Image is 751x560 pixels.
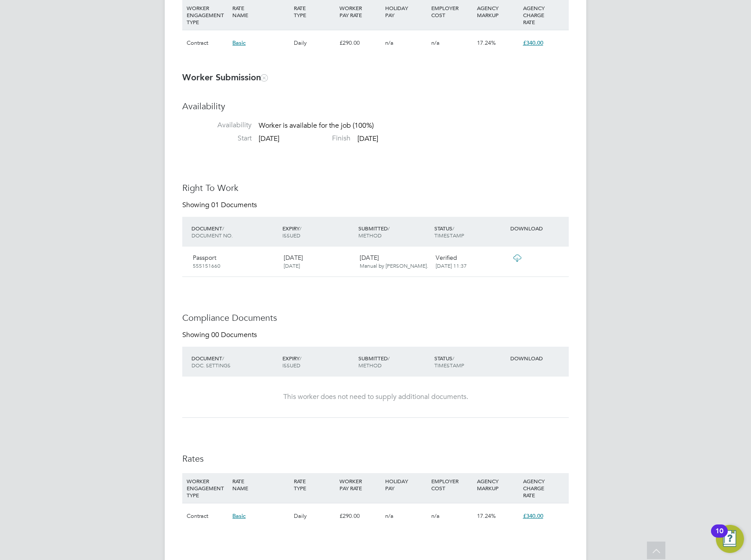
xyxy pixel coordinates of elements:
[182,101,569,112] h3: Availability
[432,220,508,243] div: STATUS
[259,134,279,143] span: [DATE]
[521,473,567,503] div: AGENCY CHARGE RATE
[356,250,432,273] div: [DATE]
[193,262,220,269] span: 555151660
[508,350,569,366] div: DOWNLOAD
[191,362,231,369] span: DOC. SETTINGS
[189,220,280,243] div: DOCUMENT
[292,473,337,496] div: RATE TYPE
[356,220,432,243] div: SUBMITTED
[452,225,454,232] span: /
[436,262,467,269] span: [DATE] 11:37
[431,512,440,520] span: n/a
[434,362,464,369] span: TIMESTAMP
[184,30,230,56] div: Contract
[282,232,300,239] span: ISSUED
[337,473,383,496] div: WORKER PAY RATE
[182,72,267,83] b: Worker Submission
[436,254,457,262] span: Verified
[716,525,744,553] button: Open Resource Center, 10 new notifications
[388,225,390,232] span: /
[357,134,378,143] span: [DATE]
[182,312,569,323] h3: Compliance Documents
[429,473,475,496] div: EMPLOYER COST
[383,473,429,496] div: HOLIDAY PAY
[358,232,382,239] span: METHOD
[477,512,496,520] span: 17.24%
[232,39,246,47] span: Basic
[358,362,382,369] span: METHOD
[182,134,252,143] label: Start
[280,250,356,273] div: [DATE]
[211,330,257,339] span: 00 Documents
[282,362,300,369] span: ISSUED
[300,355,301,362] span: /
[432,350,508,373] div: STATUS
[211,201,257,209] span: 01 Documents
[360,262,428,269] span: Manual by [PERSON_NAME].
[222,225,224,232] span: /
[292,30,337,56] div: Daily
[230,473,291,496] div: RATE NAME
[431,39,440,47] span: n/a
[523,512,543,520] span: £340.00
[356,350,432,373] div: SUBMITTED
[182,453,569,464] h3: Rates
[189,350,280,373] div: DOCUMENT
[191,392,560,402] div: This worker does not need to supply additional documents.
[337,30,383,56] div: £290.00
[184,473,230,503] div: WORKER ENGAGEMENT TYPE
[280,350,356,373] div: EXPIRY
[182,201,259,210] div: Showing
[434,232,464,239] span: TIMESTAMP
[523,39,543,47] span: £340.00
[292,503,337,529] div: Daily
[281,134,350,143] label: Finish
[300,225,301,232] span: /
[337,503,383,529] div: £290.00
[477,39,496,47] span: 17.24%
[508,220,569,236] div: DOWNLOAD
[232,512,246,520] span: Basic
[259,121,374,130] span: Worker is available for the job (100%)
[388,355,390,362] span: /
[280,220,356,243] div: EXPIRY
[182,330,259,340] div: Showing
[184,503,230,529] div: Contract
[715,531,723,542] div: 10
[191,232,233,239] span: DOCUMENT NO.
[182,182,569,194] h3: Right To Work
[189,250,280,273] div: Passport
[222,355,224,362] span: /
[182,121,252,130] label: Availability
[452,355,454,362] span: /
[385,39,394,47] span: n/a
[284,262,300,269] span: [DATE]
[475,473,520,496] div: AGENCY MARKUP
[385,512,394,520] span: n/a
